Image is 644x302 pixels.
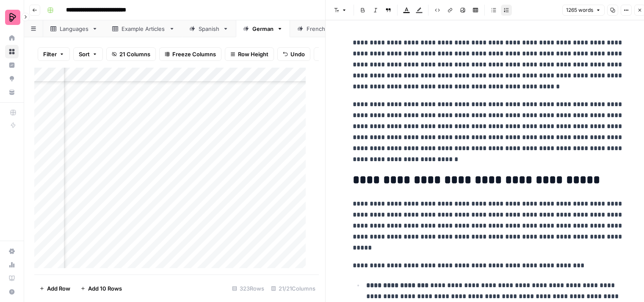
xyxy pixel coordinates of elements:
[73,47,103,61] button: Sort
[88,284,122,293] span: Add 10 Rows
[229,282,268,295] div: 323 Rows
[172,50,216,58] span: Freeze Columns
[5,258,19,272] a: Usage
[5,58,19,72] a: Insights
[119,50,150,58] span: 21 Columns
[252,25,274,33] div: German
[236,20,290,37] a: German
[122,25,166,33] div: Example Articles
[562,5,605,16] button: 1265 words
[277,47,310,61] button: Undo
[5,10,20,25] img: Preply Logo
[225,47,274,61] button: Row Height
[38,47,70,61] button: Filter
[43,50,57,58] span: Filter
[60,25,88,33] div: Languages
[238,50,268,58] span: Row Height
[182,20,236,37] a: Spanish
[290,20,342,37] a: French
[47,284,70,293] span: Add Row
[79,50,90,58] span: Sort
[307,25,326,33] div: French
[5,285,19,299] button: Help + Support
[268,282,319,295] div: 21/21 Columns
[5,31,19,45] a: Home
[566,6,593,14] span: 1265 words
[199,25,219,33] div: Spanish
[34,282,75,295] button: Add Row
[5,7,19,28] button: Workspace: Preply
[290,50,305,58] span: Undo
[5,45,19,58] a: Browse
[159,47,221,61] button: Freeze Columns
[5,85,19,99] a: Your Data
[75,282,127,295] button: Add 10 Rows
[5,72,19,85] a: Opportunities
[105,20,182,37] a: Example Articles
[5,244,19,258] a: Settings
[43,20,105,37] a: Languages
[106,47,156,61] button: 21 Columns
[5,272,19,285] a: Learning Hub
